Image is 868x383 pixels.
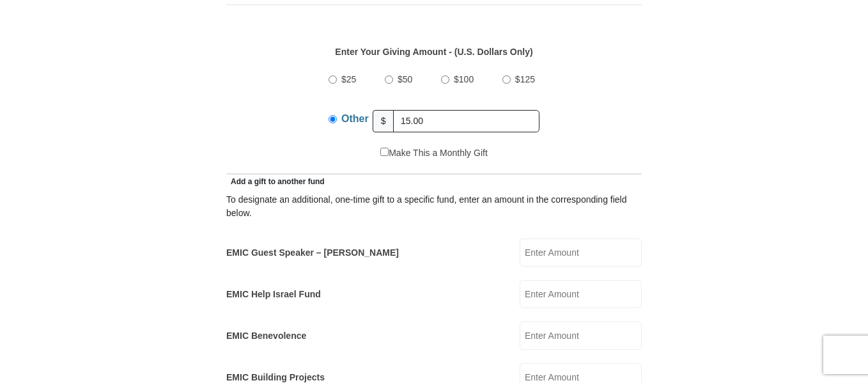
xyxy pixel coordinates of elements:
strong: Enter Your Giving Amount - (U.S. Dollars Only) [335,47,532,57]
input: Other Amount [393,110,539,132]
div: To designate an additional, one-time gift to a specific fund, enter an amount in the correspondin... [226,193,642,220]
span: Add a gift to another fund [226,177,325,186]
span: $125 [515,74,535,84]
input: Enter Amount [520,322,642,350]
label: EMIC Guest Speaker – [PERSON_NAME] [226,246,399,260]
span: $50 [398,74,412,84]
span: $ [373,110,394,132]
input: Enter Amount [520,238,642,267]
span: $100 [454,74,474,84]
input: Enter Amount [520,280,642,308]
label: EMIC Benevolence [226,329,306,343]
span: $25 [341,74,356,84]
label: EMIC Help Israel Fund [226,288,321,301]
label: Make This a Monthly Gift [380,146,488,160]
input: Make This a Monthly Gift [380,148,389,156]
span: Other [341,113,369,124]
